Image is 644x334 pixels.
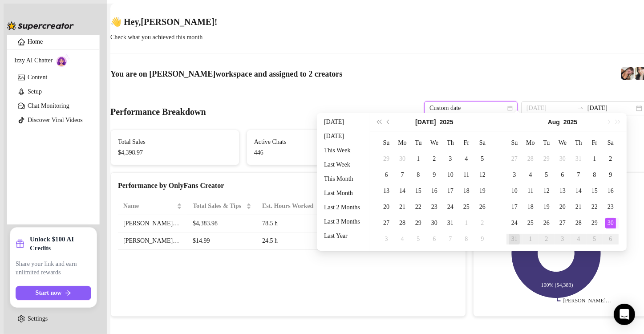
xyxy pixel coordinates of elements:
td: 2025-09-06 [603,231,619,247]
td: 2025-08-01 [458,215,474,231]
td: 2025-08-24 [506,215,522,231]
td: 2025-07-11 [458,167,474,183]
div: 27 [557,218,568,228]
td: 2025-07-23 [426,199,442,215]
td: 2025-07-08 [410,167,426,183]
div: 29 [381,154,392,164]
div: 3 [557,234,568,244]
td: 2025-08-25 [522,215,539,231]
td: 2025-08-31 [506,231,522,247]
img: logo-BBDzfeDw.svg [7,21,74,30]
span: gift [16,239,24,248]
th: Fr [458,135,474,151]
td: 2025-07-24 [442,199,458,215]
td: 78.5 h [257,215,329,232]
td: 2025-07-19 [474,183,490,199]
div: 4 [461,154,472,164]
td: 2025-08-08 [587,167,603,183]
div: 5 [413,234,424,244]
td: 2025-07-27 [378,215,394,231]
td: 2025-07-12 [474,167,490,183]
th: We [555,135,571,151]
td: 2025-08-28 [571,215,587,231]
img: Christina [621,67,634,80]
div: 7 [445,234,456,244]
div: 20 [557,202,568,212]
li: Last Year [320,231,366,241]
div: 31 [573,154,584,164]
td: 2025-07-28 [522,151,539,167]
div: 27 [381,218,392,228]
td: 2025-08-20 [555,199,571,215]
div: 4 [525,170,536,180]
div: 20 [381,202,392,212]
div: 10 [509,186,520,196]
div: 11 [525,186,536,196]
td: 2025-08-06 [555,167,571,183]
div: 9 [477,234,488,244]
td: 2025-08-03 [506,167,522,183]
div: 29 [541,154,552,164]
div: 30 [397,154,408,164]
div: 17 [445,186,456,196]
td: 2025-07-29 [410,215,426,231]
td: 2025-07-16 [426,183,442,199]
h4: Performance Breakdown [110,106,206,118]
a: Setup [28,88,42,95]
td: 2025-09-04 [571,231,587,247]
div: 6 [429,234,440,244]
div: 1 [589,154,600,164]
button: Start nowarrow-right [16,286,91,300]
input: End date [587,103,634,113]
span: Share your link and earn unlimited rewards [16,260,91,277]
span: Izzy AI Chatter [14,56,53,65]
div: 6 [381,170,392,180]
div: 24 [509,218,520,228]
div: 25 [525,218,536,228]
div: 14 [397,186,408,196]
div: 8 [413,170,424,180]
td: 2025-08-04 [522,167,539,183]
div: 21 [397,202,408,212]
div: 24 [445,202,456,212]
td: 2025-08-21 [571,199,587,215]
li: Last Month [320,188,366,199]
td: 2025-07-29 [539,151,555,167]
td: 2025-08-03 [378,231,394,247]
div: 21 [573,202,584,212]
td: 2025-07-30 [555,151,571,167]
th: Th [442,135,458,151]
td: 2025-08-07 [442,231,458,247]
div: 2 [541,234,552,244]
td: 2025-08-07 [571,167,587,183]
td: 2025-08-27 [555,215,571,231]
a: Discover Viral Videos [28,117,83,123]
td: 2025-08-02 [474,215,490,231]
a: Settings [28,315,48,322]
a: Content [28,74,47,81]
td: [PERSON_NAME]… [118,232,187,250]
div: 7 [397,170,408,180]
td: 2025-09-02 [539,231,555,247]
button: Previous month (PageUp) [384,113,393,131]
th: Su [506,135,522,151]
div: 12 [477,170,488,180]
div: 5 [541,170,552,180]
li: [DATE] [320,131,366,142]
td: 2025-08-02 [603,151,619,167]
div: 5 [589,234,600,244]
div: 15 [413,186,424,196]
div: 8 [589,170,600,180]
td: 2025-07-28 [394,215,410,231]
th: Sa [603,135,619,151]
td: 2025-08-06 [426,231,442,247]
div: 3 [381,234,392,244]
th: Fr [587,135,603,151]
span: Name [123,201,175,211]
td: 2025-07-05 [474,151,490,167]
td: [PERSON_NAME]… [118,215,187,232]
td: 2025-06-29 [378,151,394,167]
th: Th [571,135,587,151]
div: 4 [573,234,584,244]
div: 28 [573,218,584,228]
